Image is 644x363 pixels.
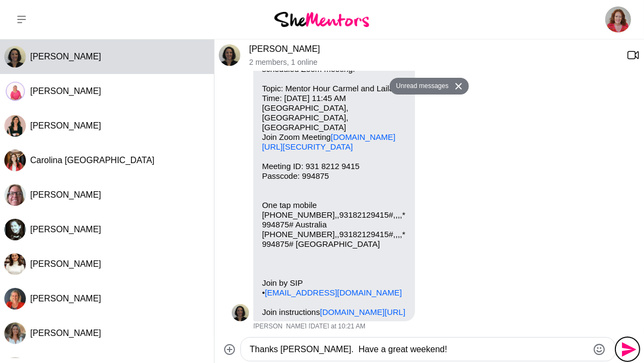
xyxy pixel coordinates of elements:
span: [PERSON_NAME] [30,259,101,268]
p: One tap mobile [PHONE_NUMBER],,93182129415#,,,,*994875# Australia [PHONE_NUMBER],,93182129415#,,,... [262,200,406,249]
button: Send [615,337,640,361]
span: Carolina [GEOGRAPHIC_DATA] [30,156,155,165]
p: Join instructions [262,307,406,317]
span: [PERSON_NAME] [30,121,101,130]
img: L [4,288,26,310]
span: [PERSON_NAME] [30,86,101,96]
img: A [4,253,26,275]
img: P [4,219,26,240]
button: Unread messages [390,78,452,95]
img: She Mentors Logo [274,12,369,26]
time: 2025-10-07T21:21:29.798Z [309,322,365,331]
p: Meeting ID: 931 8212 9415 Passcode: 994875 [262,162,406,181]
div: Sandy Hanrahan [4,80,26,102]
span: [PERSON_NAME] [30,328,101,338]
a: [DOMAIN_NAME][URL][SECURITY_DATA] [262,132,396,151]
img: Carmel Murphy [605,6,631,32]
img: C [4,184,26,206]
span: [PERSON_NAME] [253,322,307,331]
img: C [4,150,26,171]
p: 2 members , 1 online [249,58,618,67]
div: Carolina Portugal [4,150,26,171]
a: [EMAIL_ADDRESS][DOMAIN_NAME] [265,288,401,297]
div: Laila Punj [232,304,249,321]
div: Carin [4,184,26,206]
img: L [232,304,249,321]
p: Topic: Mentor Hour Carmel and Laila Time: [DATE] 11:45 AM [GEOGRAPHIC_DATA], [GEOGRAPHIC_DATA], [... [262,84,406,152]
a: [PERSON_NAME] [249,44,320,53]
span: [PERSON_NAME] [30,294,101,303]
button: Emoji picker [593,343,606,356]
textarea: Type your message [250,343,588,356]
img: S [4,80,26,102]
img: L [219,44,240,66]
div: Mariana Queiroz [4,115,26,137]
div: Laila Punj [219,44,240,66]
img: M [4,115,26,137]
div: Laila Punj [4,46,26,68]
img: A [4,322,26,344]
span: [PERSON_NAME] [30,225,101,234]
div: Lesley Auchterlonie [4,288,26,310]
div: Alicia Visser [4,322,26,344]
div: Paula Kerslake [4,219,26,240]
div: Ashley [4,253,26,275]
span: [PERSON_NAME] [30,52,101,61]
span: [PERSON_NAME] [30,190,101,199]
p: Join by SIP • [262,278,406,298]
img: L [4,46,26,68]
a: [DOMAIN_NAME][URL] [320,307,405,317]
